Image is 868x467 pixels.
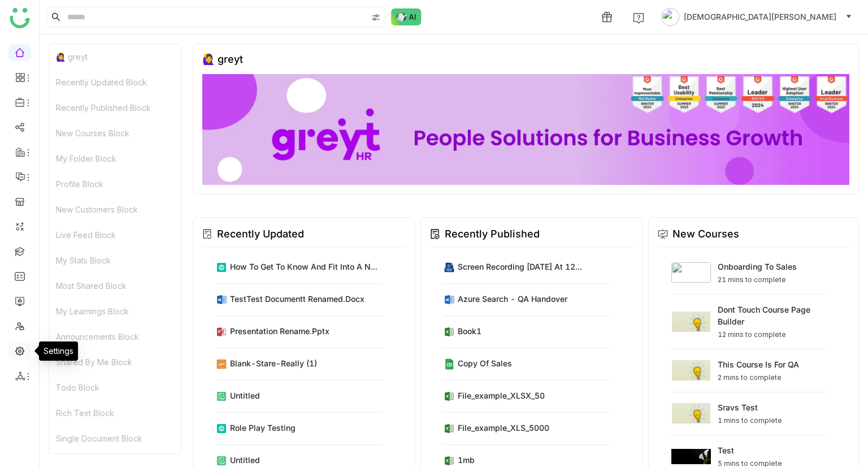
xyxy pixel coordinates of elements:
div: file_example_XLSX_50 [458,390,545,401]
div: Most Shared Block [49,273,181,299]
div: Dont touch course page builder [718,304,827,327]
button: [DEMOGRAPHIC_DATA][PERSON_NAME] [659,8,854,26]
div: Book1 [458,325,481,337]
div: Single Document Block [49,426,181,451]
div: Untitled [230,454,260,466]
div: Recently Updated Block [49,70,181,95]
div: How to Get to Know and Fit Into a N... [230,261,377,273]
div: sravs test [718,401,782,413]
div: New Customers Block [49,197,181,222]
div: Azure Search - QA Handover [458,293,567,305]
div: My Folder Block [49,146,181,171]
div: Profile Block [49,171,181,197]
div: blank-stare-really (1) [230,357,317,369]
img: search-type.svg [371,13,380,22]
div: Onboarding to Sales [718,261,797,273]
span: [DEMOGRAPHIC_DATA][PERSON_NAME] [684,11,836,23]
div: Todo Block [49,375,181,400]
div: New Courses [672,226,739,242]
div: Shared By Me Block [49,349,181,375]
div: 1 mins to complete [718,416,782,426]
img: 68ca8a786afc163911e2cfd3 [202,74,849,185]
div: Untitled [230,390,260,401]
div: This course is for QA [718,358,799,370]
div: Live Feed Block [49,222,181,248]
div: TestTest Documentt renamed.docx [230,293,364,305]
img: logo [10,8,30,28]
div: file_example_XLS_5000 [458,422,549,434]
div: 12 mins to complete [718,330,827,340]
div: 2 mins to complete [718,373,799,383]
div: Announcements Block [49,324,181,349]
div: role play testing [230,422,296,434]
div: Settings [39,341,78,361]
div: Presentation rename.pptx [230,325,329,337]
div: 1mb [458,454,475,466]
img: help.svg [633,12,644,24]
div: 🙋‍♀️ greyt [49,44,181,70]
img: ask-buddy-normal.svg [391,8,422,25]
div: Copy of sales [458,357,512,369]
div: New Courses Block [49,120,181,146]
div: Rich Text Block [49,400,181,426]
div: Recently Published Block [49,95,181,120]
div: Screen Recording [DATE] at 12... [458,261,582,273]
img: avatar [661,8,679,26]
div: 21 mins to complete [718,275,797,285]
div: test [718,444,782,456]
div: 🙋‍♀️ greyt [202,53,243,65]
div: My Learnings Block [49,299,181,324]
div: My Stats Block [49,248,181,273]
div: Recently Updated [217,226,304,242]
div: Recently Published [445,226,540,242]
